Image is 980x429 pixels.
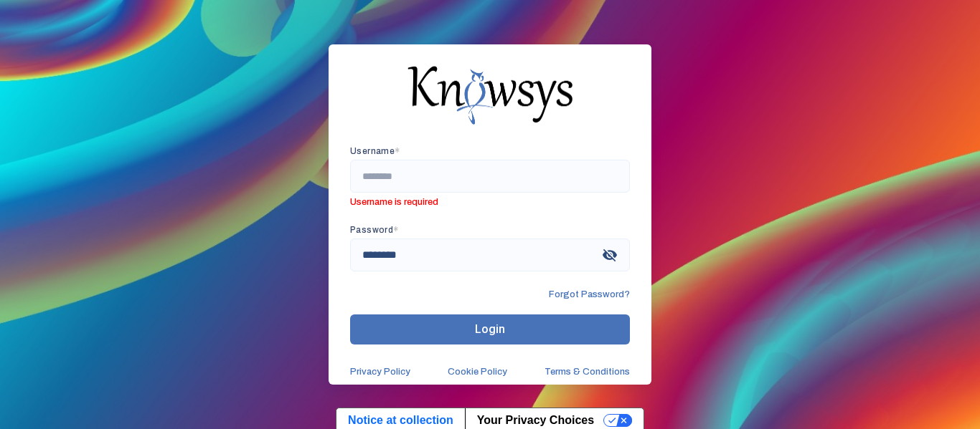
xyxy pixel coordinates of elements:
[448,366,507,377] a: Cookie Policy
[350,314,630,344] button: Login
[545,366,630,377] a: Terms & Conditions
[350,193,630,208] span: Username is required
[407,66,573,125] img: knowsys-logo.png
[350,366,410,377] a: Privacy Policy
[350,146,400,156] app-required-indication: Username
[350,225,399,235] app-required-indication: Password
[597,242,623,268] span: visibility_off
[475,322,505,336] span: Login
[549,289,630,300] span: Forgot Password?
